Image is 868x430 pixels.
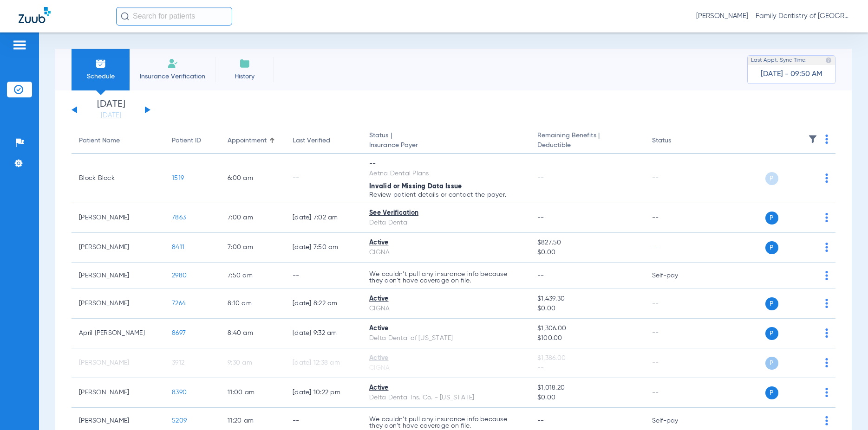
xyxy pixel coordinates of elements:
span: $1,018.20 [537,383,637,393]
span: $0.00 [537,304,637,314]
p: Review patient details or contact the payer. [369,192,522,198]
p: We couldn’t pull any insurance info because they don’t have coverage on file. [369,416,522,429]
img: x.svg [804,173,814,183]
td: [PERSON_NAME] [72,203,164,233]
td: [DATE] 7:02 AM [285,203,362,233]
span: -- [537,272,544,279]
td: [PERSON_NAME] [72,348,164,378]
th: Status [645,128,707,154]
span: -- [537,417,544,424]
input: Search for patients [116,7,232,26]
span: 1519 [172,175,184,181]
span: -- [537,363,637,373]
span: Invalid or Missing Data Issue [369,183,462,190]
span: 8697 [172,330,186,336]
td: 7:50 AM [220,263,285,289]
td: 11:00 AM [220,378,285,408]
img: Zuub Logo [19,7,51,23]
div: Delta Dental [369,218,522,228]
div: Active [369,383,522,393]
td: [PERSON_NAME] [72,289,164,319]
td: -- [645,348,707,378]
div: Delta Dental of [US_STATE] [369,334,522,343]
a: [DATE] [83,111,139,120]
th: Status | [362,128,530,154]
span: -- [537,175,544,181]
span: 3912 [172,359,184,366]
span: $0.00 [537,393,637,403]
img: x.svg [804,299,814,308]
img: last sync help info [825,57,832,64]
span: Insurance Payer [369,141,522,150]
span: $1,386.00 [537,353,637,363]
div: Active [369,353,522,363]
img: group-dot-blue.svg [825,173,828,183]
span: 7264 [172,300,186,307]
span: $0.00 [537,248,637,257]
img: x.svg [804,271,814,280]
img: group-dot-blue.svg [825,213,828,222]
span: 8411 [172,244,184,250]
span: 8390 [172,389,187,396]
td: 7:00 AM [220,203,285,233]
span: 5209 [172,417,187,424]
img: Schedule [95,58,106,69]
td: [DATE] 9:32 AM [285,319,362,348]
td: 9:30 AM [220,348,285,378]
span: 7863 [172,214,186,221]
td: 7:00 AM [220,233,285,263]
th: Remaining Benefits | [530,128,645,154]
div: Appointment [228,136,278,146]
span: $1,306.00 [537,324,637,334]
td: 8:40 AM [220,319,285,348]
span: P [765,212,778,225]
span: Insurance Verification [137,72,209,81]
span: P [765,297,778,310]
span: P [765,386,778,399]
div: Aetna Dental Plans [369,169,522,179]
td: Self-pay [645,263,707,289]
span: [PERSON_NAME] - Family Dentistry of [GEOGRAPHIC_DATA] [696,12,849,21]
td: 6:00 AM [220,154,285,203]
span: [DATE] - 09:50 AM [761,70,822,79]
div: Appointment [228,136,267,146]
img: x.svg [804,358,814,367]
div: -- [369,159,522,169]
div: Delta Dental Ins. Co. - [US_STATE] [369,393,522,403]
td: Block Block [72,154,164,203]
td: -- [285,154,362,203]
div: Patient Name [79,136,157,146]
td: -- [645,289,707,319]
img: group-dot-blue.svg [825,271,828,280]
span: P [765,327,778,340]
div: Patient ID [172,136,201,146]
div: See Verification [369,208,522,218]
span: History [222,72,267,81]
img: group-dot-blue.svg [825,328,828,338]
span: Deductible [537,141,637,150]
td: -- [645,233,707,263]
iframe: Chat Widget [822,385,868,430]
div: Last Verified [293,136,330,146]
img: Manual Insurance Verification [167,58,178,69]
span: P [765,172,778,185]
td: [PERSON_NAME] [72,233,164,263]
td: [DATE] 12:38 AM [285,348,362,378]
td: -- [645,378,707,408]
td: [DATE] 10:22 PM [285,378,362,408]
img: group-dot-blue.svg [825,299,828,308]
td: April [PERSON_NAME] [72,319,164,348]
div: CIGNA [369,363,522,373]
img: hamburger-icon [12,39,27,51]
span: Schedule [78,72,123,81]
img: group-dot-blue.svg [825,358,828,367]
div: Patient ID [172,136,213,146]
span: P [765,357,778,370]
span: -- [537,214,544,221]
img: filter.svg [808,135,817,144]
img: x.svg [804,388,814,397]
td: -- [645,203,707,233]
img: group-dot-blue.svg [825,135,828,144]
div: CIGNA [369,304,522,314]
div: Active [369,294,522,304]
